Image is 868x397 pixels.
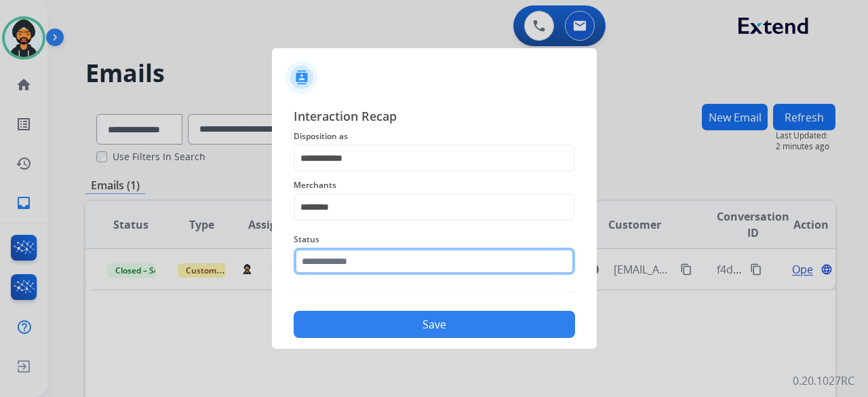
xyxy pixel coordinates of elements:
span: Status [294,231,575,248]
span: Merchants [294,177,575,193]
img: contact-recap-line.svg [294,291,575,292]
span: Disposition as [294,128,575,145]
p: 0.20.1027RC [793,373,854,389]
button: Save [294,311,575,338]
span: Interaction Recap [294,107,575,128]
img: contactIcon [285,61,318,94]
